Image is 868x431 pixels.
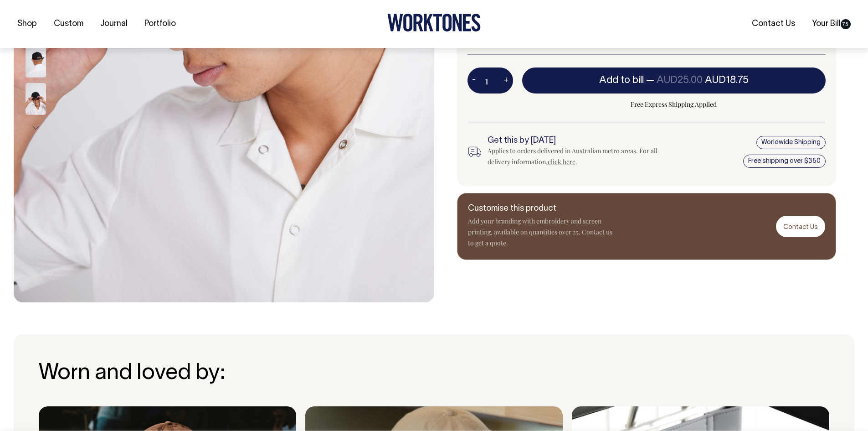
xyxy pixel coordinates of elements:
button: Add to bill —AUD25.00AUD18.75 [522,68,826,93]
h6: Customise this product [468,204,614,213]
a: Portfolio [141,16,180,31]
a: Your Bill75 [808,16,854,31]
img: black [26,83,46,115]
a: click here [548,157,575,166]
span: AUD18.75 [705,76,749,85]
a: Custom [50,16,87,31]
span: Free Express Shipping Applied [522,99,826,110]
h6: Get this by [DATE] [488,136,663,145]
a: Journal [97,16,131,31]
span: AUD25.00 [657,76,703,85]
button: - [467,72,480,90]
a: Contact Us [748,16,799,31]
button: Next [29,118,42,138]
span: — [646,76,749,85]
div: Applies to orders delivered in Australian metro areas. For all delivery information, . [488,145,663,167]
h3: Worn and loved by: [39,362,829,386]
button: + [499,72,513,90]
a: Shop [14,16,41,31]
span: 75 [841,19,851,29]
img: black [26,46,46,78]
a: Contact Us [776,216,825,237]
span: Add to bill [599,76,644,85]
p: Add your branding with embroidery and screen printing, available on quantities over 25. Contact u... [468,216,614,249]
